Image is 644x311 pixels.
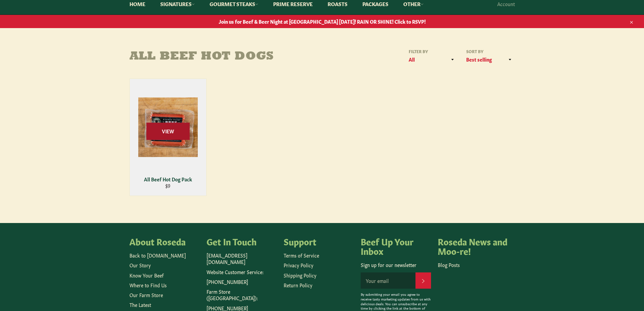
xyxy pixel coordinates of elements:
[438,261,460,268] a: Blog Posts
[129,282,167,288] a: Where to Find Us
[129,262,151,268] a: Our Story
[407,48,457,54] label: Filter by
[361,237,431,255] h4: Beef Up Your Inbox
[129,50,322,64] h1: All Beef Hot Dogs
[129,291,163,298] a: Our Farm Store
[361,272,415,289] input: Your email
[129,272,164,279] a: Know Your Beef
[207,269,277,275] p: Website Customer Service:
[207,252,277,265] p: [EMAIL_ADDRESS][DOMAIN_NAME]
[129,79,207,196] a: All Beef Hot Dog Pack All Beef Hot Dog Pack $9 View
[361,262,431,268] p: Sign up for our newsletter
[207,279,277,285] p: [PHONE_NUMBER]
[207,288,277,302] p: Farm Store ([GEOGRAPHIC_DATA]):
[284,272,316,279] a: Shipping Policy
[284,262,313,268] a: Privacy Policy
[129,237,200,246] h4: About Roseda
[438,237,508,255] h4: Roseda News and Moo-re!
[464,48,515,54] label: Sort by
[284,282,312,288] a: Return Policy
[284,237,354,246] h4: Support
[129,301,151,308] a: The Latest
[207,237,277,246] h4: Get In Touch
[134,176,202,182] div: All Beef Hot Dog Pack
[129,252,186,259] a: Back to [DOMAIN_NAME]
[284,252,319,259] a: Terms of Service
[146,123,190,140] span: View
